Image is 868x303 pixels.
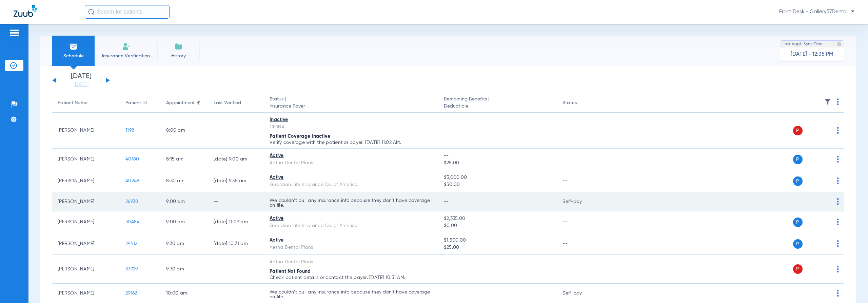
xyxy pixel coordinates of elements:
[837,177,839,184] img: group-dot-blue.svg
[52,255,120,284] td: [PERSON_NAME]
[214,99,259,107] div: Last Verified
[270,290,433,299] p: We couldn’t pull any insurance info because they don’t have coverage on file.
[444,159,552,167] span: $25.00
[557,113,603,149] td: --
[557,284,603,303] td: Self-pay
[557,170,603,192] td: --
[161,233,208,255] td: 9:30 AM
[52,211,120,233] td: [PERSON_NAME]
[270,275,433,280] p: Check patient details or contact the payer. [DATE] 10:31 AM.
[438,94,557,113] th: Remaining Benefits |
[125,157,139,162] span: 40180
[444,181,552,188] span: $50.00
[125,178,139,183] span: 40248
[208,211,264,233] td: [DATE] 11:09 AM
[208,192,264,211] td: --
[444,237,552,244] span: $1,500.00
[270,181,433,188] div: Guardian Life Insurance Co. of America
[125,128,134,133] span: 1198
[444,291,449,296] span: --
[58,99,87,107] div: Patient Name
[270,124,433,131] div: CIGNA
[822,177,828,184] img: x.svg
[444,152,552,159] span: --
[822,127,828,134] img: x.svg
[14,5,37,17] img: Zuub Logo
[783,41,823,48] span: Last Appt. Sync Time:
[125,291,137,296] span: 29162
[161,170,208,192] td: 8:30 AM
[125,267,138,271] span: 33929
[70,42,78,51] img: Schedule
[125,99,155,107] div: Patient ID
[161,192,208,211] td: 9:00 AM
[100,53,152,59] span: Insurance Verification
[837,266,839,272] img: group-dot-blue.svg
[837,219,839,225] img: group-dot-blue.svg
[122,42,130,51] img: Manual Insurance Verification
[557,192,603,211] td: Self-pay
[557,255,603,284] td: --
[166,99,195,107] div: Appointment
[444,174,552,181] span: $3,000.00
[52,233,120,255] td: [PERSON_NAME]
[52,113,120,149] td: [PERSON_NAME]
[793,176,803,186] span: P
[444,215,552,222] span: $2,335.00
[270,269,311,274] span: Patient Not Found
[270,140,433,145] p: Verify coverage with the patient or payer. [DATE] 11:02 AM.
[824,98,831,105] img: filter.svg
[557,233,603,255] td: --
[822,198,828,205] img: x.svg
[161,211,208,233] td: 9:00 AM
[264,94,438,113] th: Status |
[557,149,603,170] td: --
[57,53,90,59] span: Schedule
[270,222,433,229] div: Guardian Life Insurance Co. of America
[837,127,839,134] img: group-dot-blue.svg
[61,73,101,88] li: [DATE]
[125,199,138,204] span: 26938
[270,116,433,124] div: Inactive
[58,99,115,107] div: Patient Name
[270,259,433,266] div: Aetna Dental Plans
[270,215,433,222] div: Active
[52,192,120,211] td: [PERSON_NAME]
[208,149,264,170] td: [DATE] 9:00 AM
[557,211,603,233] td: --
[214,99,241,107] div: Last Verified
[161,149,208,170] td: 8:15 AM
[52,170,120,192] td: [PERSON_NAME]
[175,42,183,51] img: History
[88,9,94,15] img: Search Icon
[837,42,842,46] img: last sync help info
[822,219,828,225] img: x.svg
[161,255,208,284] td: 9:30 AM
[52,149,120,170] td: [PERSON_NAME]
[270,159,433,167] div: Aetna Dental Plans
[270,198,433,208] p: We couldn’t pull any insurance info because they don’t have coverage on file.
[444,199,449,204] span: --
[837,98,839,105] img: group-dot-blue.svg
[837,156,839,163] img: group-dot-blue.svg
[834,270,868,303] iframe: Chat Widget
[444,267,449,271] span: --
[793,239,803,249] span: P
[166,99,203,107] div: Appointment
[779,8,854,15] span: Front Desk - Gallery57Dental
[270,152,433,159] div: Active
[270,103,433,110] span: Insurance Payer
[270,237,433,244] div: Active
[161,113,208,149] td: 8:00 AM
[793,126,803,135] span: P
[270,244,433,251] div: Aetna Dental Plans
[444,244,552,251] span: $25.00
[791,51,833,58] span: [DATE] - 12:35 PM
[793,155,803,164] span: P
[793,264,803,274] span: P
[444,103,552,110] span: Deductible
[270,134,330,139] span: Patient Coverage Inactive
[208,233,264,255] td: [DATE] 10:31 AM
[125,220,139,224] span: 30484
